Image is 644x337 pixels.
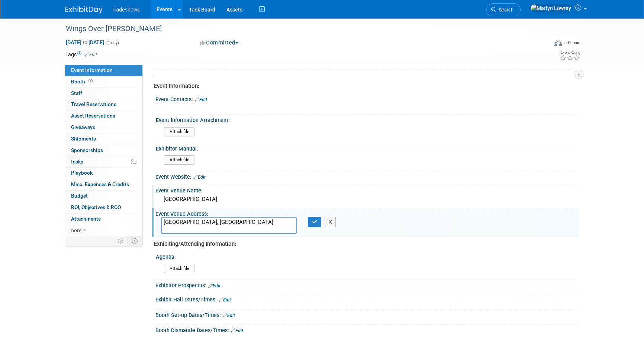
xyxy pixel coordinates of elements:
[155,310,579,319] div: Booth Set-up Dates/Times:
[71,170,93,176] span: Playbook
[155,294,579,304] div: Exhibit Hall Dates/Times:
[115,236,128,246] td: Personalize Event Tab Strip
[65,156,142,168] a: Tasks
[65,191,142,202] a: Budget
[195,97,207,102] a: Edit
[530,4,571,12] img: Matlyn Lowrey
[65,65,142,76] a: Event Information
[85,52,97,57] a: Edit
[496,7,513,13] span: Search
[71,204,121,210] span: ROI, Objectives & ROO
[71,113,115,119] span: Asset Reservations
[231,328,243,333] a: Edit
[65,214,142,225] a: Attachments
[70,159,83,165] span: Tasks
[155,94,579,103] div: Event Contacts:
[65,225,142,236] a: more
[71,136,96,142] span: Shipments
[71,147,103,153] span: Sponsorships
[197,39,241,47] button: Committed
[65,76,142,87] a: Booth
[65,39,104,46] span: [DATE] [DATE]
[161,194,573,205] div: [GEOGRAPHIC_DATA]
[65,133,142,145] a: Shipments
[193,175,206,180] a: Edit
[81,39,88,45] span: to
[563,40,580,46] div: In-Person
[71,79,94,85] span: Booth
[325,217,336,227] button: X
[65,202,142,213] a: ROI, Objectives & ROO
[486,3,521,16] a: Search
[156,143,575,152] div: Exhibitor Manual:
[63,22,537,36] div: Wings Over [PERSON_NAME]
[219,297,231,303] a: Edit
[156,251,575,261] div: Agenda:
[223,313,235,318] a: Edit
[65,99,142,110] a: Travel Reservations
[65,110,142,122] a: Asset Reservations
[112,7,140,13] span: Tradeshows
[70,227,81,233] span: more
[156,115,575,124] div: Event Information Attachment:
[71,67,113,73] span: Event Information
[154,240,573,248] div: Exhibiting/Attending Information:
[154,82,573,90] div: Event Information:
[71,216,101,222] span: Attachments
[106,40,119,45] span: (1 day)
[71,193,88,199] span: Budget
[65,88,142,99] a: Staff
[128,236,143,246] td: Toggle Event Tabs
[65,168,142,179] a: Playbook
[155,280,579,290] div: Exhibitor Prospectus:
[155,208,579,218] div: Event Venue Address:
[560,51,580,54] div: Event Rating
[71,124,95,130] span: Giveaways
[155,185,579,194] div: Event Venue Name:
[65,179,142,190] a: Misc. Expenses & Credits
[87,79,94,84] span: Booth not reserved yet
[208,283,220,288] a: Edit
[65,6,103,14] img: ExhibitDay
[65,51,97,58] td: Tags
[155,325,579,334] div: Booth Dismantle Dates/Times:
[71,101,116,107] span: Travel Reservations
[65,145,142,156] a: Sponsorships
[71,90,82,96] span: Staff
[65,122,142,133] a: Giveaways
[554,40,562,46] img: Format-Inperson.png
[504,39,580,50] div: Event Format
[155,171,579,181] div: Event Website:
[71,181,129,187] span: Misc. Expenses & Credits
